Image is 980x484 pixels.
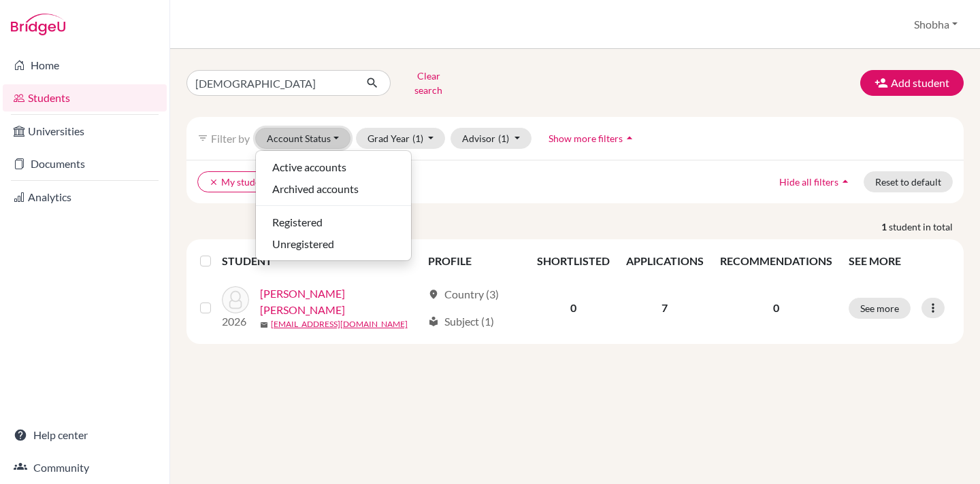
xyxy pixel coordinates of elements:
[11,14,65,35] img: Bridge-U
[260,321,268,329] span: mail
[271,318,408,330] a: [EMAIL_ADDRESS][DOMAIN_NAME]
[720,300,832,316] p: 0
[840,245,958,277] th: SEE MORE
[256,156,411,178] button: Active accounts
[623,131,636,145] i: arrow_drop_up
[889,220,964,234] span: student in total
[451,128,532,149] button: Advisor(1)
[537,128,648,149] button: Show more filtersarrow_drop_up
[256,233,411,255] button: Unregistered
[428,289,439,300] span: location_on
[428,313,494,330] div: Subject (1)
[618,277,712,339] td: 7
[498,133,509,144] span: (1)
[3,421,167,449] a: Help center
[881,220,889,234] strong: 1
[222,313,249,330] p: 2026
[186,70,355,96] input: Find student by name...
[3,118,167,145] a: Universities
[272,159,346,175] span: Active accounts
[272,214,323,230] span: Registered
[779,176,838,188] span: Hide all filters
[260,286,422,318] a: [PERSON_NAME] [PERSON_NAME]
[3,52,167,79] a: Home
[3,184,167,211] a: Analytics
[428,286,499,302] div: Country (3)
[222,245,420,277] th: STUDENT
[3,84,167,111] a: Students
[529,277,618,339] td: 0
[255,150,412,261] div: Account Status
[529,245,618,277] th: SHORTLISTED
[272,181,359,197] span: Archived accounts
[838,175,852,188] i: arrow_drop_up
[908,12,964,37] button: Shobha
[356,128,446,149] button: Grad Year(1)
[420,245,529,277] th: PROFILE
[256,178,411,200] button: Archived accounts
[222,286,249,313] img: Surwase, Jui Rameshwar
[3,454,167,481] a: Community
[549,133,623,144] span: Show more filters
[712,245,840,277] th: RECOMMENDATIONS
[768,171,864,192] button: Hide all filtersarrow_drop_up
[618,245,712,277] th: APPLICATIONS
[412,133,423,144] span: (1)
[272,236,334,252] span: Unregistered
[209,177,218,187] i: clear
[211,132,250,145] span: Filter by
[864,171,953,192] button: Reset to default
[197,171,284,192] button: clearMy students
[255,128,350,149] button: Account Status
[197,133,208,143] i: filter_list
[428,316,439,327] span: local_library
[849,298,911,319] button: See more
[860,70,964,96] button: Add student
[256,211,411,233] button: Registered
[3,150,167,177] a: Documents
[391,65,466,101] button: Clear search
